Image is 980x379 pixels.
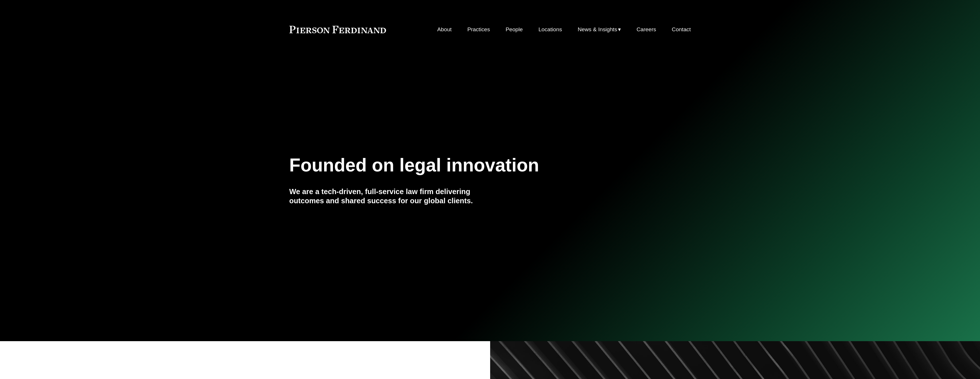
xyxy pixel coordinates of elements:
[578,24,621,35] a: folder dropdown
[506,24,523,35] a: People
[636,24,656,35] a: Careers
[289,187,490,206] h4: We are a tech-driven, full-service law firm delivering outcomes and shared success for our global...
[289,155,624,176] h1: Founded on legal innovation
[672,24,691,35] a: Contact
[437,24,452,35] a: About
[578,25,617,35] span: News & Insights
[538,24,562,35] a: Locations
[467,24,490,35] a: Practices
